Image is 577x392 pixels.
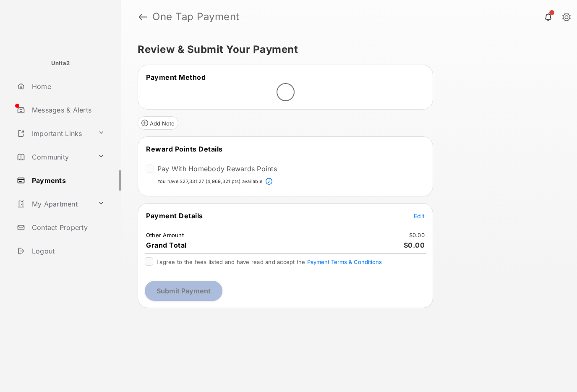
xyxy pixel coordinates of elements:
[146,231,184,239] td: Other Amount
[13,217,121,238] a: Contact Property
[145,281,222,301] button: Submit Payment
[13,100,121,120] a: Messages & Alerts
[51,59,70,68] p: Unita2
[146,73,206,81] span: Payment Method
[13,76,121,97] a: Home
[152,12,240,22] strong: One Tap Payment
[409,231,425,239] td: $0.00
[13,194,94,214] a: My Apartment
[138,44,554,55] h5: Review & Submit Your Payment
[414,212,425,220] button: Edit
[13,123,94,144] a: Important Links
[157,178,262,185] p: You have $27,331.27 (4,969,321 pts) available
[307,259,382,265] button: I agree to the fees listed and have read and accept the
[157,259,382,265] span: I agree to the fees listed and have read and accept the
[13,147,94,167] a: Community
[404,241,425,249] span: $0.00
[138,116,178,130] button: Add Note
[13,170,121,191] a: Payments
[13,241,121,261] a: Logout
[414,212,425,220] span: Edit
[146,241,187,249] span: Grand Total
[146,145,223,153] span: Reward Points Details
[146,212,203,220] span: Payment Details
[157,165,277,173] label: Pay With Homebody Rewards Points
